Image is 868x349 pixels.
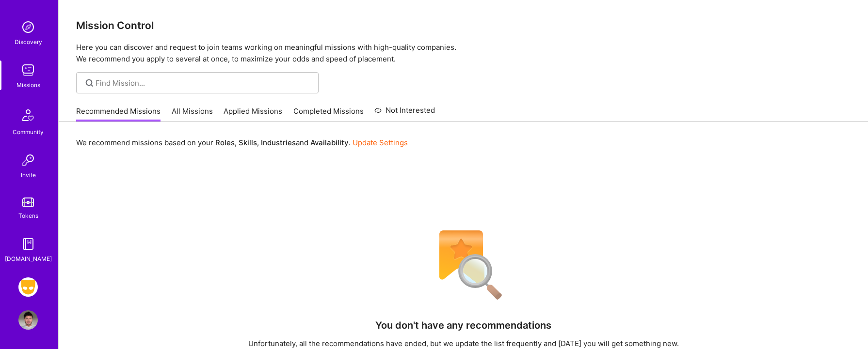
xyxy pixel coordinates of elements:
[21,170,36,180] div: Invite
[76,106,161,122] a: Recommended Missions
[76,42,851,65] p: Here you can discover and request to join teams working on meaningful missions with high-quality ...
[375,319,551,331] h4: You don't have any recommendations
[172,106,213,122] a: All Missions
[22,197,34,207] img: tokens
[374,105,435,122] a: Not Interested
[96,78,311,88] input: Find Mission...
[215,138,235,147] b: Roles
[353,138,408,147] a: Update Settings
[18,310,38,330] img: User Avatar
[18,151,38,170] img: Invite
[16,104,40,127] img: Community
[422,224,505,306] img: No Results
[76,19,851,31] h3: Mission Control
[310,138,349,147] b: Availability
[15,37,42,47] div: Discovery
[261,138,296,147] b: Industries
[248,338,679,349] div: Unfortunately, all the recommendations have ended, but we update the list frequently and [DATE] y...
[18,211,38,221] div: Tokens
[239,138,257,147] b: Skills
[5,254,52,264] div: [DOMAIN_NAME]
[16,277,40,297] a: Grindr: Product & Marketing
[76,137,408,148] p: We recommend missions based on your , , and .
[84,77,95,89] i: icon SearchGrey
[293,106,364,122] a: Completed Missions
[18,17,38,37] img: discovery
[18,234,38,254] img: guide book
[18,61,38,80] img: teamwork
[13,127,44,137] div: Community
[16,80,40,90] div: Missions
[16,310,40,330] a: User Avatar
[18,277,38,297] img: Grindr: Product & Marketing
[224,106,282,122] a: Applied Missions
